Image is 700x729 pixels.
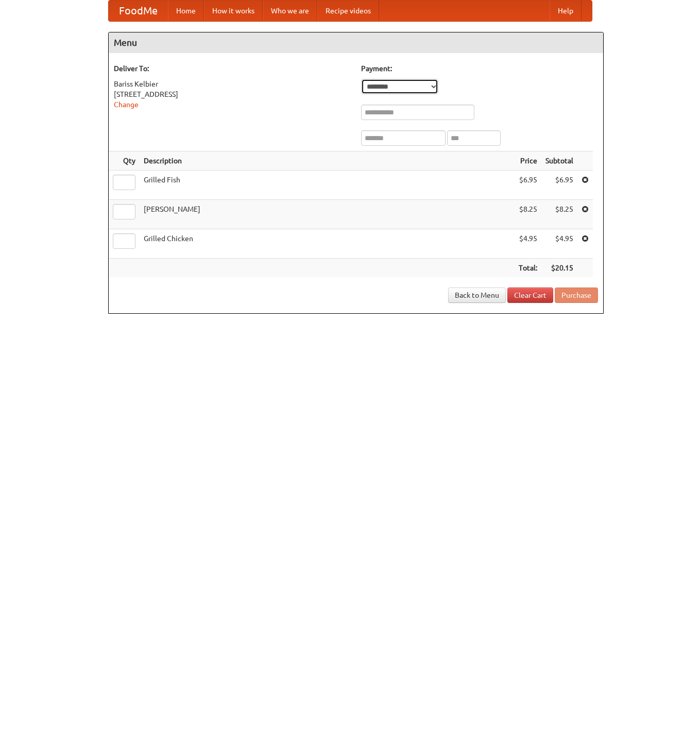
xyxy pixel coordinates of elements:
h5: Payment: [361,63,598,74]
td: $4.95 [541,229,577,259]
a: How it works [204,1,263,21]
a: Back to Menu [448,287,506,303]
div: Bariss Kelbier [114,79,351,89]
a: FoodMe [109,1,168,21]
th: Price [515,151,541,171]
th: $20.15 [541,259,577,278]
td: $8.25 [541,200,577,229]
button: Purchase [555,287,598,303]
td: Grilled Chicken [140,229,515,259]
td: $8.25 [515,200,541,229]
th: Description [140,151,515,171]
a: Change [114,100,139,109]
th: Subtotal [541,151,577,171]
h4: Menu [109,32,603,53]
h5: Deliver To: [114,63,351,74]
a: Who we are [263,1,317,21]
a: Help [550,1,582,21]
a: Recipe videos [317,1,379,21]
td: Grilled Fish [140,171,515,200]
td: $6.95 [515,171,541,200]
th: Qty [109,151,140,171]
th: Total: [515,259,541,278]
td: $4.95 [515,229,541,259]
div: [STREET_ADDRESS] [114,89,351,99]
a: Home [168,1,204,21]
td: $6.95 [541,171,577,200]
td: [PERSON_NAME] [140,200,515,229]
a: Clear Cart [507,287,553,303]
